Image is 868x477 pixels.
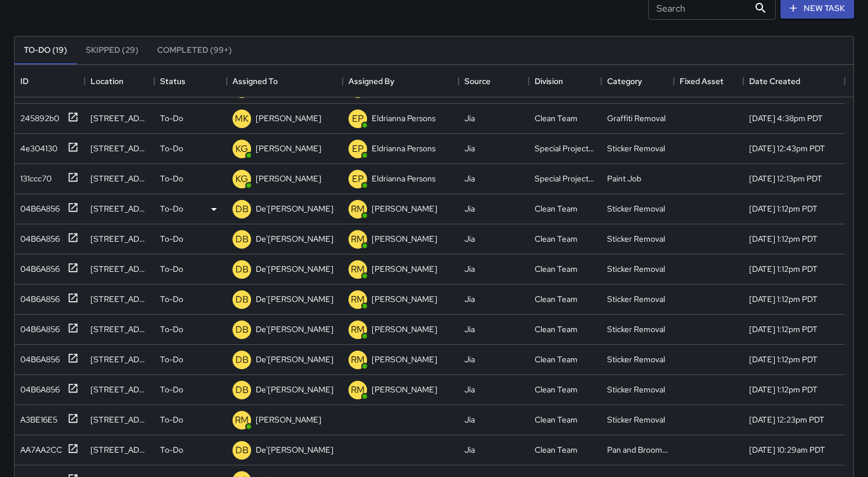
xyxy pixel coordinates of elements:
[464,384,475,395] div: Jia
[749,143,825,154] div: 8/4/2025, 12:43pm PDT
[607,293,665,305] div: Sticker Removal
[372,323,437,335] p: [PERSON_NAME]
[535,233,578,245] div: Clean Team
[90,323,149,335] div: 44 Montgomery Street
[352,112,364,126] p: EP
[235,353,249,367] p: DB
[459,65,529,97] div: Source
[464,414,475,425] div: Jia
[607,65,642,97] div: Category
[235,383,249,397] p: DB
[749,203,818,214] div: 7/30/2025, 1:12pm PDT
[235,112,249,126] p: MK
[14,37,77,64] button: To-Do (19)
[235,172,248,186] p: KG
[372,173,435,184] p: Eldrianna Persons
[607,143,665,154] div: Sticker Removal
[372,384,437,395] p: [PERSON_NAME]
[535,323,578,335] div: Clean Team
[607,173,641,184] div: Paint Job
[160,354,183,365] p: To-Do
[351,293,365,307] p: RM
[160,233,183,245] p: To-Do
[16,349,60,365] div: 04B6A856
[351,232,365,246] p: RM
[160,143,183,154] p: To-Do
[607,112,666,124] div: Graffiti Removal
[749,414,825,425] div: 7/30/2025, 12:23pm PDT
[607,354,665,365] div: Sticker Removal
[90,143,149,154] div: 265 Sacramento Street
[20,65,28,97] div: ID
[16,409,57,425] div: A3BE16E5
[535,112,578,124] div: Clean Team
[535,65,563,97] div: Division
[372,143,435,154] p: Eldrianna Persons
[535,173,595,184] div: Special Projects Team
[464,323,475,335] div: Jia
[160,293,183,305] p: To-Do
[235,263,249,276] p: DB
[90,384,149,395] div: 44 Montgomery Street
[256,414,321,425] p: [PERSON_NAME]
[464,444,475,456] div: Jia
[529,65,601,97] div: Division
[535,354,578,365] div: Clean Team
[607,414,665,425] div: Sticker Removal
[749,323,818,335] div: 7/30/2025, 1:12pm PDT
[464,354,475,365] div: Jia
[16,228,60,245] div: 04B6A856
[535,263,578,275] div: Clean Team
[16,289,60,305] div: 04B6A856
[90,173,149,184] div: 1160 Sacramento Street
[16,168,52,184] div: 131ccc70
[749,173,822,184] div: 8/4/2025, 12:13pm PDT
[235,293,249,307] p: DB
[352,172,364,186] p: EP
[14,65,85,97] div: ID
[160,173,183,184] p: To-Do
[464,263,475,275] div: Jia
[16,138,57,154] div: 4e304130
[464,112,475,124] div: Jia
[749,65,800,97] div: Date Created
[90,263,149,275] div: 44 Montgomery Street
[372,354,437,365] p: [PERSON_NAME]
[535,414,578,425] div: Clean Team
[749,263,818,275] div: 7/30/2025, 1:12pm PDT
[235,323,249,337] p: DB
[351,202,365,216] p: RM
[464,173,475,184] div: Jia
[256,112,321,124] p: [PERSON_NAME]
[160,384,183,395] p: To-Do
[372,263,437,275] p: [PERSON_NAME]
[233,65,278,97] div: Assigned To
[16,379,60,395] div: 04B6A856
[90,444,149,456] div: 498 Jackson Street
[464,203,475,214] div: Jia
[749,384,818,395] div: 7/30/2025, 1:12pm PDT
[607,263,665,275] div: Sticker Removal
[749,293,818,305] div: 7/30/2025, 1:12pm PDT
[235,443,249,457] p: DB
[256,354,333,365] p: De'[PERSON_NAME]
[372,112,435,124] p: Eldrianna Persons
[607,323,665,335] div: Sticker Removal
[90,203,149,214] div: 44 Montgomery Street
[160,112,183,124] p: To-Do
[160,323,183,335] p: To-Do
[351,263,365,276] p: RM
[16,319,60,335] div: 04B6A856
[464,143,475,154] div: Jia
[256,143,321,154] p: [PERSON_NAME]
[256,384,333,395] p: De'[PERSON_NAME]
[743,65,845,97] div: Date Created
[749,233,818,245] div: 7/30/2025, 1:12pm PDT
[674,65,744,97] div: Fixed Asset
[90,65,124,97] div: Location
[372,233,437,245] p: [PERSON_NAME]
[256,233,333,245] p: De'[PERSON_NAME]
[535,143,595,154] div: Special Projects Team
[90,112,149,124] div: 651 Market Street
[235,142,248,156] p: KG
